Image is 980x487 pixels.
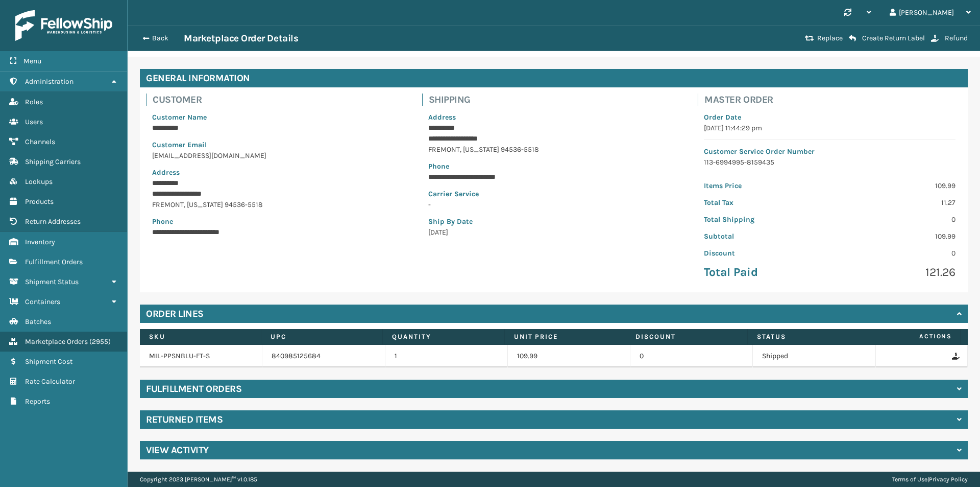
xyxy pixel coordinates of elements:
i: Refund [931,35,939,42]
button: Back [137,34,184,43]
span: Rate Calculator [25,377,75,386]
p: Total Tax [704,197,823,208]
i: Refund Order Line [952,353,958,360]
i: Replace [805,35,814,42]
p: Carrier Service [428,189,680,199]
span: Roles [25,98,43,106]
span: Address [428,113,456,122]
p: Customer Name [152,112,404,123]
span: Batches [25,317,51,326]
p: Phone [152,216,404,227]
p: 0 [836,248,955,259]
p: Customer Service Order Number [704,146,955,157]
div: | [892,472,968,487]
h4: Returned Items [146,413,223,426]
span: Administration [25,77,73,86]
h4: View Activity [146,444,209,456]
h3: Marketplace Order Details [184,32,298,44]
a: Privacy Policy [929,476,968,483]
p: FREMONT , [US_STATE] 94536-5518 [152,199,404,210]
p: Copyright 2023 [PERSON_NAME]™ v 1.0.185 [140,472,257,487]
span: Containers [25,297,60,306]
td: 840985125684 [262,345,385,367]
label: Discount [635,332,738,341]
td: 0 [630,345,753,367]
td: 109.99 [508,345,630,367]
label: Unit Price [514,332,617,341]
label: Status [757,332,860,341]
label: UPC [271,332,373,341]
button: Refund [928,34,971,43]
p: 11.27 [836,197,955,208]
p: Total Paid [704,265,823,280]
p: [DATE] 11:44:29 pm [704,123,955,133]
img: logo [15,10,112,41]
span: Marketplace Orders [25,337,88,346]
span: Reports [25,397,50,406]
p: 109.99 [836,231,955,242]
span: Users [25,118,43,126]
button: Create Return Label [846,34,928,43]
span: Lookups [25,177,53,186]
span: Fulfillment Orders [25,258,83,266]
h4: Customer [153,94,410,106]
p: Subtotal [704,231,823,242]
a: Terms of Use [892,476,927,483]
h4: Order Lines [146,308,204,320]
p: Total Shipping [704,214,823,225]
label: Quantity [392,332,495,341]
p: [EMAIL_ADDRESS][DOMAIN_NAME] [152,150,404,161]
td: 1 [385,345,508,367]
h4: General Information [140,69,968,87]
td: Shipped [753,345,875,367]
p: 113-6994995-8159435 [704,157,955,168]
a: MIL-PPSNBLU-FT-S [149,352,210,360]
h4: Fulfillment Orders [146,383,241,395]
p: 121.26 [836,265,955,280]
button: Replace [802,34,846,43]
span: Actions [872,328,958,345]
i: Create Return Label [849,34,856,42]
p: Discount [704,248,823,259]
p: 0 [836,214,955,225]
p: Phone [428,161,680,172]
span: Shipment Status [25,277,79,286]
h4: Master Order [704,94,962,106]
span: ( 2955 ) [89,337,111,346]
p: Items Price [704,180,823,191]
p: 109.99 [836,180,955,191]
span: Menu [23,57,41,65]
span: Products [25,197,54,206]
span: Return Addresses [25,217,81,226]
span: Channels [25,137,55,146]
p: - [428,199,680,210]
h4: Shipping [429,94,686,106]
p: Order Date [704,112,955,123]
span: Shipping Carriers [25,157,81,166]
span: Inventory [25,238,55,246]
p: Customer Email [152,140,404,150]
p: Ship By Date [428,216,680,227]
p: FREMONT , [US_STATE] 94536-5518 [428,144,680,155]
p: [DATE] [428,227,680,238]
label: SKU [149,332,252,341]
span: Address [152,168,180,177]
span: Shipment Cost [25,357,72,366]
